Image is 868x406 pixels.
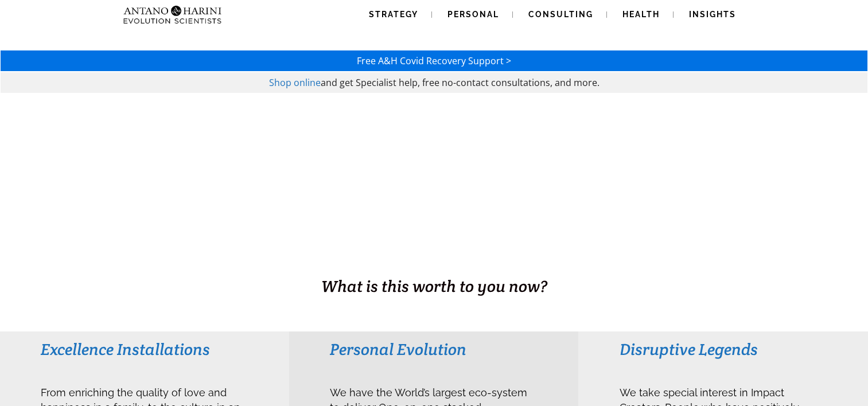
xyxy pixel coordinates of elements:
span: Consulting [528,10,593,19]
h3: Disruptive Legends [620,339,827,360]
a: Shop online [269,76,321,89]
h3: Personal Evolution [330,339,537,360]
h1: BUSINESS. HEALTH. Family. Legacy [1,251,867,275]
span: Personal [447,10,499,19]
span: and get Specialist help, free no-contact consultations, and more. [321,76,600,89]
span: What is this worth to you now? [321,276,547,296]
h3: Excellence Installations [41,339,248,360]
span: Insights [689,10,736,19]
a: Free A&H Covid Recovery Support > [357,54,511,67]
span: Health [622,10,660,19]
span: Strategy [369,10,418,19]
